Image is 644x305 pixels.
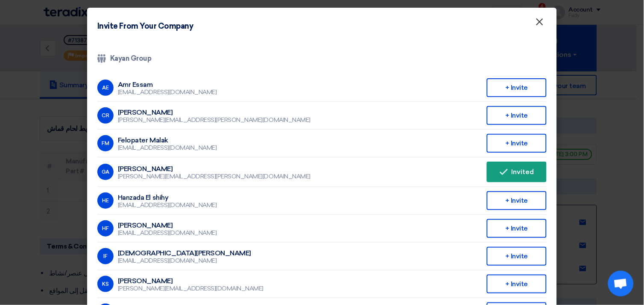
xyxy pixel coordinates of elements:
div: + Invite [487,247,547,266]
span: Invited [512,169,534,175]
div: GA [97,164,114,180]
h4: Invite From Your Company [97,21,193,32]
div: [PERSON_NAME][EMAIL_ADDRESS][PERSON_NAME][DOMAIN_NAME] [118,173,310,181]
div: KS [97,276,114,292]
div: [EMAIL_ADDRESS][DOMAIN_NAME] [118,257,251,265]
div: [EMAIL_ADDRESS][DOMAIN_NAME] [118,89,217,96]
button: Close [529,14,551,31]
div: + Invite [487,191,547,210]
span: × [536,15,544,33]
div: + Invite [487,134,547,153]
div: Felopater Malak [118,136,217,144]
div: Open chat [608,271,634,296]
div: [PERSON_NAME] [118,222,217,229]
div: FM [97,135,114,151]
div: + Invite [487,78,547,97]
div: + Invite [487,219,547,238]
div: [PERSON_NAME][EMAIL_ADDRESS][DOMAIN_NAME] [118,285,263,293]
div: [PERSON_NAME][EMAIL_ADDRESS][PERSON_NAME][DOMAIN_NAME] [118,116,310,124]
button: Invited [487,162,547,182]
div: IF [97,248,114,264]
div: + Invite [487,106,547,125]
div: Amr Essam [118,81,217,89]
div: [PERSON_NAME] [118,109,310,116]
div: [EMAIL_ADDRESS][DOMAIN_NAME] [118,229,217,237]
div: + Invite [487,275,547,293]
div: Kayan Group [97,53,547,64]
div: [PERSON_NAME] [118,165,310,173]
div: AE [97,80,114,96]
div: Hanzada El shihy [118,194,217,201]
div: HE [97,192,114,209]
div: CR [97,107,114,124]
div: [DEMOGRAPHIC_DATA][PERSON_NAME] [118,249,251,257]
div: [EMAIL_ADDRESS][DOMAIN_NAME] [118,144,217,152]
div: [EMAIL_ADDRESS][DOMAIN_NAME] [118,201,217,209]
div: HF [97,220,114,237]
div: [PERSON_NAME] [118,277,263,285]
